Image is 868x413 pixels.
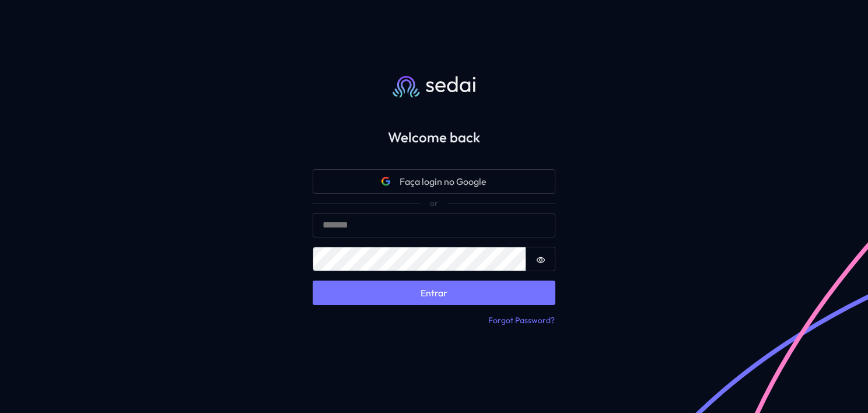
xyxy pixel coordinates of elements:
[526,247,555,271] button: Show password
[313,169,555,194] button: Google iconFaça login no Google
[313,281,555,305] button: Entrar
[400,174,487,188] span: Faça login no Google
[488,314,555,327] button: Forgot Password?
[381,177,391,186] svg: Google icon
[294,129,574,146] h2: Welcome back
